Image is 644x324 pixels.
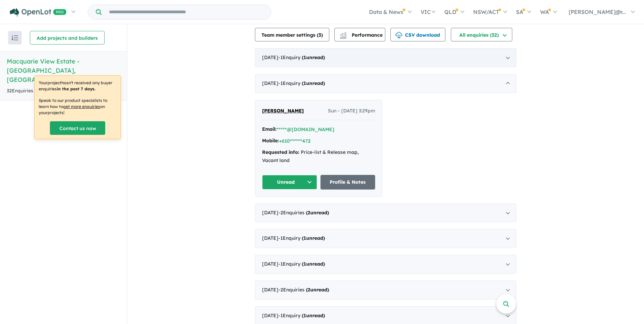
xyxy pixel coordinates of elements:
strong: ( unread) [302,80,325,86]
span: [PERSON_NAME]@r... [569,8,626,15]
p: Speak to our product specialists to learn how to on your projects ! [39,97,116,116]
img: bar-chart.svg [340,34,347,38]
span: - 1 Enquir y [278,261,325,267]
span: 1 [303,235,306,241]
span: 1 [303,80,306,86]
strong: Requested info: [262,149,299,155]
strong: ( unread) [306,210,329,216]
div: [DATE] [255,203,516,222]
img: download icon [395,32,402,39]
span: Sun - [DATE] 3:29pm [328,107,375,115]
button: CSV download [390,28,445,41]
strong: ( unread) [302,312,325,319]
span: [PERSON_NAME] [262,108,304,114]
div: [DATE] [255,255,516,274]
button: Add projects and builders [30,31,105,44]
strong: ( unread) [302,261,325,267]
div: 32 Enquir ies [7,87,94,95]
button: All enquiries (32) [451,28,512,41]
p: Your project hasn't received any buyer enquiries [39,80,116,92]
span: 2 [308,287,310,293]
b: in the past 7 days. [57,86,95,91]
span: - 1 Enquir y [278,54,325,60]
span: - 2 Enquir ies [278,210,329,216]
span: 2 [308,210,310,216]
span: - 1 Enquir y [278,312,325,319]
span: - 1 Enquir y [278,80,325,86]
span: 1 [303,312,306,319]
span: - 2 Enquir ies [278,287,329,293]
span: - 1 Enquir y [278,235,325,241]
button: Team member settings (3) [255,28,329,41]
a: Profile & Notes [320,175,375,190]
div: [DATE] [255,74,516,93]
a: Contact us now [50,121,105,135]
strong: Mobile: [262,138,279,144]
div: Price-list & Release map, Vacant land [262,148,375,165]
img: line-chart.svg [340,32,346,36]
span: Performance [341,32,383,38]
strong: ( unread) [302,54,325,60]
strong: ( unread) [306,287,329,293]
button: Performance [334,28,385,41]
div: [DATE] [255,229,516,248]
a: [PERSON_NAME] [262,107,304,115]
u: get more enquiries [63,104,100,109]
span: 1 [303,261,306,267]
img: sort.svg [12,35,18,40]
input: Try estate name, suburb, builder or developer [103,5,270,19]
img: Openlot PRO Logo White [10,8,67,17]
button: Unread [262,175,317,190]
span: 1 [303,54,306,60]
h5: Macquarie View Estate - [GEOGRAPHIC_DATA] , [GEOGRAPHIC_DATA] [7,57,120,84]
span: 3 [318,32,321,38]
strong: ( unread) [302,235,325,241]
strong: Email: [262,126,277,132]
div: [DATE] [255,281,516,300]
div: [DATE] [255,48,516,67]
